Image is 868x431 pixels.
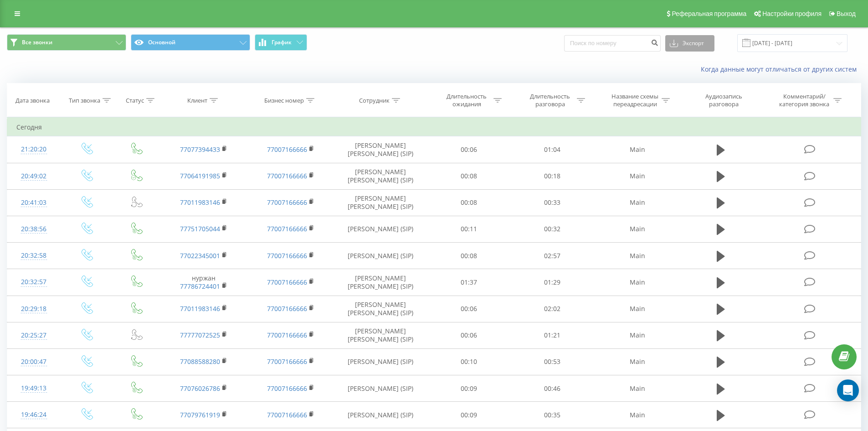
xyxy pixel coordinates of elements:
div: Статус [126,97,144,104]
td: 00:10 [427,348,511,375]
td: 00:06 [427,136,511,163]
td: 00:09 [427,375,511,402]
td: [PERSON_NAME] [PERSON_NAME] (SIP) [334,322,427,348]
a: 77077394433 [180,145,220,154]
div: Open Intercom Messenger [837,379,859,401]
td: [PERSON_NAME] [PERSON_NAME] (SIP) [334,189,427,216]
td: [PERSON_NAME] (SIP) [334,348,427,375]
td: Main [594,296,680,322]
a: 77076026786 [180,384,220,393]
td: [PERSON_NAME] [PERSON_NAME] (SIP) [334,296,427,322]
div: 20:38:56 [16,220,51,238]
span: Выход [837,10,856,17]
td: 00:35 [511,402,594,428]
td: [PERSON_NAME] (SIP) [334,216,427,242]
div: 20:49:02 [16,167,51,185]
td: Сегодня [7,118,861,136]
td: 00:18 [511,163,594,189]
a: 77007166666 [267,198,307,207]
div: 20:00:47 [16,353,51,371]
td: Main [594,348,680,375]
td: 00:53 [511,348,594,375]
div: 21:20:20 [16,140,51,158]
td: 00:06 [427,296,511,322]
td: 00:08 [427,243,511,269]
td: Main [594,136,680,163]
td: 00:08 [427,189,511,216]
a: 77022345001 [180,251,220,260]
td: 02:02 [511,296,594,322]
td: 02:57 [511,243,594,269]
a: 77079761919 [180,410,220,419]
td: 00:06 [427,322,511,348]
td: [PERSON_NAME] [PERSON_NAME] (SIP) [334,136,427,163]
a: 77007166666 [267,410,307,419]
a: 77007166666 [267,224,307,233]
div: 20:41:03 [16,194,51,212]
button: Экспорт [665,35,714,52]
td: 00:08 [427,163,511,189]
div: Длительность ожидания [442,93,491,108]
td: [PERSON_NAME] (SIP) [334,243,427,269]
a: 77007166666 [267,145,307,154]
td: нуржан [160,269,247,296]
div: 19:49:13 [16,379,51,397]
button: Все звонки [7,34,126,51]
a: 77786724401 [180,282,220,291]
td: 00:46 [511,375,594,402]
button: График [255,34,307,51]
div: Тип звонка [69,97,100,104]
span: Настройки профиля [762,10,822,17]
div: 20:29:18 [16,300,51,318]
td: Main [594,216,680,242]
td: 00:33 [511,189,594,216]
a: 77007166666 [267,278,307,286]
div: 20:25:27 [16,327,51,344]
div: 19:46:24 [16,406,51,424]
div: Длительность разговора [526,93,575,108]
div: Клиент [187,97,207,104]
span: Все звонки [22,39,52,46]
a: Когда данные могут отличаться от других систем [701,65,861,73]
a: 77007166666 [267,251,307,260]
a: 77777072525 [180,331,220,339]
div: 20:32:57 [16,273,51,291]
a: 77007166666 [267,357,307,366]
td: Main [594,163,680,189]
div: Название схемы переадресации [611,93,659,108]
a: 77007166666 [267,384,307,393]
td: 00:09 [427,402,511,428]
td: 01:21 [511,322,594,348]
a: 77064191985 [180,171,220,180]
a: 77088588280 [180,357,220,366]
td: 01:29 [511,269,594,296]
div: Сотрудник [359,97,390,104]
span: Реферальная программа [672,10,746,17]
td: [PERSON_NAME] (SIP) [334,375,427,402]
a: 77007166666 [267,304,307,313]
td: Main [594,402,680,428]
td: Main [594,243,680,269]
td: [PERSON_NAME] [PERSON_NAME] (SIP) [334,163,427,189]
button: Основной [131,34,250,51]
td: 00:32 [511,216,594,242]
td: Main [594,375,680,402]
input: Поиск по номеру [564,35,661,52]
td: 01:37 [427,269,511,296]
td: Main [594,189,680,216]
div: Комментарий/категория звонка [778,93,831,108]
a: 77007166666 [267,171,307,180]
div: Аудиозапись разговора [694,93,753,108]
div: Бизнес номер [264,97,304,104]
td: [PERSON_NAME] (SIP) [334,402,427,428]
span: График [272,39,292,46]
td: 01:04 [511,136,594,163]
a: 77011983146 [180,198,220,207]
td: Main [594,269,680,296]
td: 00:11 [427,216,511,242]
td: Main [594,322,680,348]
div: 20:32:58 [16,247,51,265]
a: 77007166666 [267,331,307,339]
div: Дата звонка [15,97,50,104]
td: [PERSON_NAME] [PERSON_NAME] (SIP) [334,269,427,296]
